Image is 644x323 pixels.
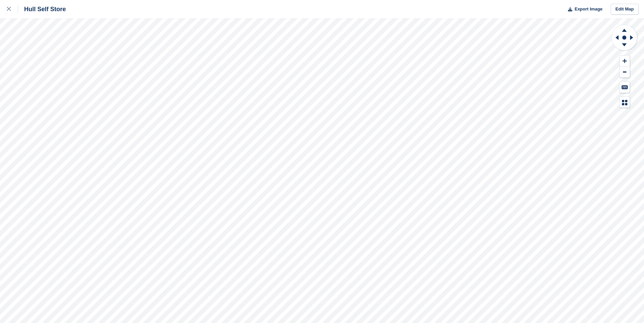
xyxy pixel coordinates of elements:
a: Edit Map [611,4,639,15]
span: Export Image [574,6,602,13]
button: Map Legend [620,97,630,108]
button: Export Image [564,4,603,15]
button: Keyboard Shortcuts [620,82,630,93]
button: Zoom In [620,56,630,67]
div: Hull Self Store [18,5,66,13]
button: Zoom Out [620,67,630,78]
